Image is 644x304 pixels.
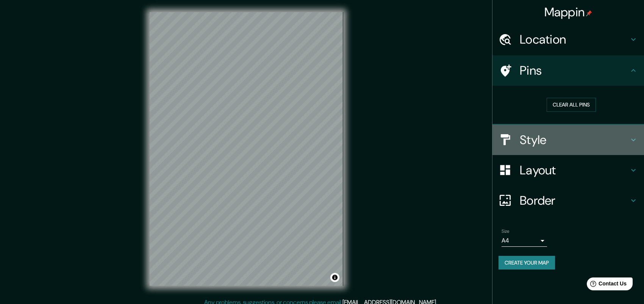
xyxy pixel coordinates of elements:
[547,98,596,112] button: Clear all pins
[502,235,547,247] div: A4
[520,32,629,47] h4: Location
[544,5,592,20] h4: Mappin
[330,273,339,282] button: Toggle attribution
[520,63,629,78] h4: Pins
[520,193,629,208] h4: Border
[492,125,644,155] div: Style
[520,163,629,178] h4: Layout
[492,55,644,86] div: Pins
[499,256,555,270] button: Create your map
[586,10,592,16] img: pin-icon.png
[502,228,510,234] label: Size
[492,155,644,185] div: Layout
[520,132,629,147] h4: Style
[492,24,644,55] div: Location
[492,185,644,216] div: Border
[577,274,636,296] iframe: Help widget launcher
[150,12,343,286] canvas: Map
